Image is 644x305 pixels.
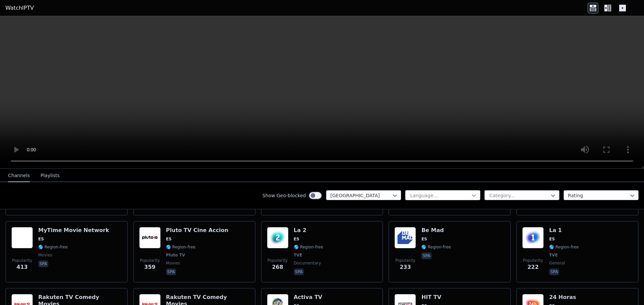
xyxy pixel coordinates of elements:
img: Be Mad [394,227,416,248]
label: Show Geo-blocked [262,192,306,199]
span: ES [421,236,427,242]
h6: HIT TV [421,294,451,301]
span: Popularity [395,258,415,263]
span: Popularity [523,258,543,263]
img: MyTime Movie Network [11,227,33,248]
p: spa [38,260,48,267]
span: Pluto TV [166,252,185,258]
h6: 24 Horas [549,294,579,301]
h6: La 2 [294,227,323,234]
span: Popularity [268,258,288,263]
span: 268 [272,263,283,271]
span: 359 [144,263,155,271]
img: Pluto TV Cine Accion [139,227,161,248]
span: 222 [527,263,538,271]
p: spa [549,269,559,275]
span: 🌎 Region-free [38,244,68,250]
span: ES [549,236,555,242]
span: 233 [400,263,411,271]
a: WatchIPTV [5,4,34,12]
img: La 1 [522,227,544,248]
h6: Be Mad [421,227,451,234]
span: Popularity [12,258,32,263]
button: Playlists [41,169,60,182]
h6: La 1 [549,227,579,234]
span: 🌎 Region-free [166,244,196,250]
span: TVE [294,252,303,258]
p: spa [166,269,176,275]
span: 🌎 Region-free [294,244,323,250]
img: La 2 [267,227,288,248]
span: 🌎 Region-free [421,244,451,250]
span: ES [166,236,172,242]
span: documentary [294,260,321,266]
span: ES [294,236,300,242]
h6: Activa TV [294,294,323,301]
span: ES [38,236,44,242]
span: Popularity [140,258,160,263]
h6: MyTime Movie Network [38,227,109,234]
button: Channels [8,169,30,182]
h6: Pluto TV Cine Accion [166,227,228,234]
p: spa [421,252,431,259]
span: TVE [549,252,558,258]
span: general [549,260,565,266]
span: movies [38,252,52,258]
span: 🌎 Region-free [549,244,579,250]
span: movies [166,260,180,266]
p: spa [294,269,304,275]
span: 413 [16,263,28,271]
